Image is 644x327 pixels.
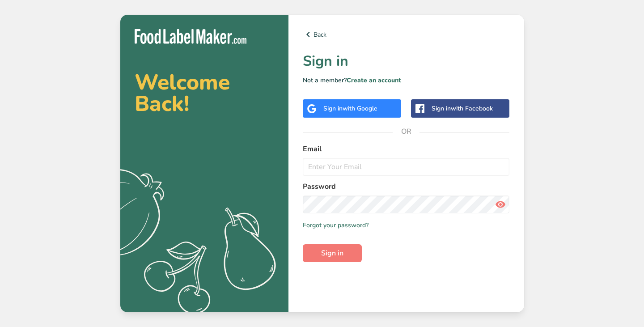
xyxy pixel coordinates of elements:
[347,76,401,85] a: Create an account
[432,104,493,113] div: Sign in
[343,104,377,113] span: with Google
[321,248,343,259] span: Sign in
[135,29,246,44] img: Food Label Maker
[451,104,493,113] span: with Facebook
[303,158,510,176] input: Enter Your Email
[303,221,369,230] a: Forgot your password?
[323,104,377,113] div: Sign in
[303,244,362,262] button: Sign in
[303,51,510,72] h1: Sign in
[303,76,510,85] p: Not a member?
[303,29,510,40] a: Back
[135,72,274,115] h2: Welcome Back!
[393,118,419,145] span: OR
[303,181,510,192] label: Password
[303,144,510,154] label: Email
